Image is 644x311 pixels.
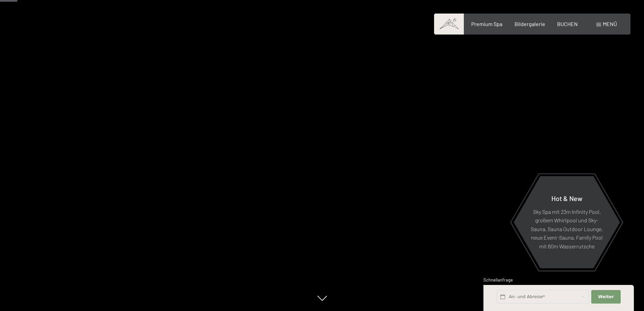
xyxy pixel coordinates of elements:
[471,21,502,27] a: Premium Spa
[598,294,614,300] span: Weiter
[551,194,582,202] span: Hot & New
[591,290,620,304] button: Weiter
[530,207,603,250] p: Sky Spa mit 23m Infinity Pool, großem Whirlpool und Sky-Sauna, Sauna Outdoor Lounge, neue Event-S...
[557,21,578,27] a: BUCHEN
[483,277,513,283] span: Schnellanfrage
[515,21,545,27] a: Bildergalerie
[603,21,617,27] span: Menü
[513,176,620,269] a: Hot & New Sky Spa mit 23m Infinity Pool, großem Whirlpool und Sky-Sauna, Sauna Outdoor Lounge, ne...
